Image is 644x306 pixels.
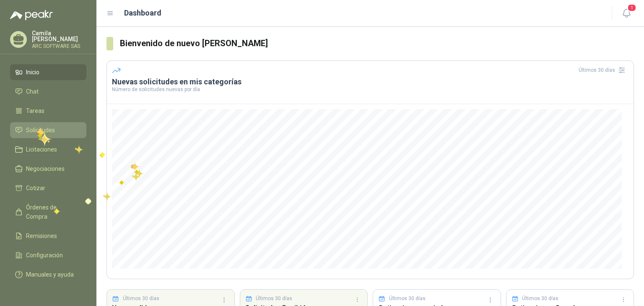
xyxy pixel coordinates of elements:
h1: Dashboard [124,7,161,19]
p: Últimos 30 días [256,295,292,303]
span: Licitaciones [26,145,57,154]
a: Cotizar [10,180,86,196]
span: Remisiones [26,231,57,241]
div: Últimos 30 días [579,63,628,77]
p: ARC SOFTWARE SAS [32,44,86,49]
a: Chat [10,84,86,99]
span: 1 [627,4,636,12]
span: Órdenes de Compra [26,203,78,221]
a: Remisiones [10,228,86,244]
a: Manuales y ayuda [10,267,86,282]
button: 1 [619,6,634,21]
a: Configuración [10,247,86,263]
a: Tareas [10,103,86,119]
p: Camila [PERSON_NAME] [32,30,86,42]
span: Configuración [26,251,63,260]
span: Chat [26,87,39,96]
p: Número de solicitudes nuevas por día [112,87,628,92]
a: Solicitudes [10,122,86,138]
span: Negociaciones [26,164,65,173]
h3: Nuevas solicitudes en mis categorías [112,77,628,87]
span: Cotizar [26,183,45,193]
img: Logo peakr [10,10,53,20]
a: Licitaciones [10,141,86,157]
a: Negociaciones [10,161,86,177]
p: Últimos 30 días [123,295,159,303]
span: Solicitudes [26,126,55,135]
p: Últimos 30 días [389,295,426,303]
a: Órdenes de Compra [10,199,86,225]
a: Inicio [10,64,86,80]
span: Inicio [26,68,39,77]
p: Últimos 30 días [522,295,558,303]
span: Tareas [26,106,44,115]
span: Manuales y ayuda [26,270,74,279]
h3: Bienvenido de nuevo [PERSON_NAME] [120,37,634,50]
